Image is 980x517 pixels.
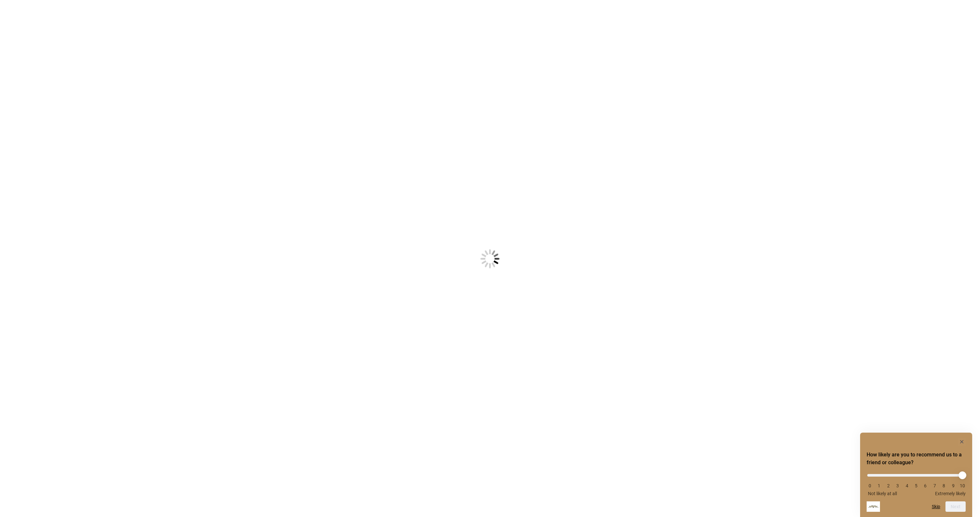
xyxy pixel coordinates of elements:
[894,483,901,488] li: 3
[904,483,910,488] li: 4
[922,483,929,488] li: 6
[950,483,957,488] li: 9
[941,483,947,488] li: 8
[867,469,966,496] div: How likely are you to recommend us to a friend or colleague? Select an option from 0 to 10, with ...
[867,483,873,488] li: 0
[945,501,966,512] button: Next question
[868,491,897,496] span: Not likely at all
[867,451,966,467] h2: How likely are you to recommend us to a friend or colleague? Select an option from 0 to 10, with ...
[958,438,966,446] button: Hide survey
[448,217,532,300] img: Loading
[935,491,966,496] span: Extremely likely
[931,483,938,488] li: 7
[885,483,892,488] li: 2
[932,504,940,509] button: Skip
[867,438,966,512] div: How likely are you to recommend us to a friend or colleague? Select an option from 0 to 10, with ...
[913,483,919,488] li: 5
[959,483,966,488] li: 10
[876,483,882,488] li: 1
